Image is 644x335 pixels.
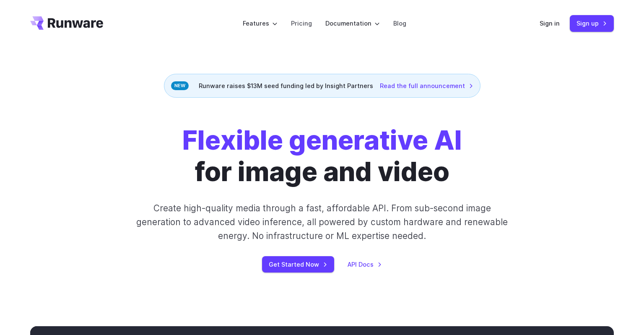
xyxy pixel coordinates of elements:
a: Sign in [540,18,560,28]
a: Read the full announcement [380,81,473,91]
label: Documentation [325,18,380,28]
a: Pricing [291,18,312,28]
div: Runware raises $13M seed funding led by Insight Partners [164,74,480,98]
a: Blog [393,18,406,28]
a: Go to / [30,16,103,30]
a: API Docs [348,260,382,269]
p: Create high-quality media through a fast, affordable API. From sub-second image generation to adv... [135,201,509,243]
label: Features [243,18,278,28]
a: Sign up [570,15,614,31]
a: Get Started Now [262,256,334,273]
strong: Flexible generative AI [182,124,462,156]
h1: for image and video [182,125,462,188]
